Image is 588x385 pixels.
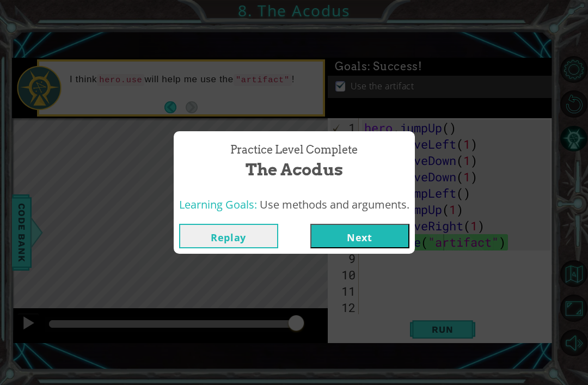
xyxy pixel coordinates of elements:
[246,158,343,181] span: The Acodus
[260,197,409,212] span: Use methods and arguments.
[230,142,358,158] span: Practice Level Complete
[179,224,278,248] button: Replay
[310,224,409,248] button: Next
[179,197,257,212] span: Learning Goals:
